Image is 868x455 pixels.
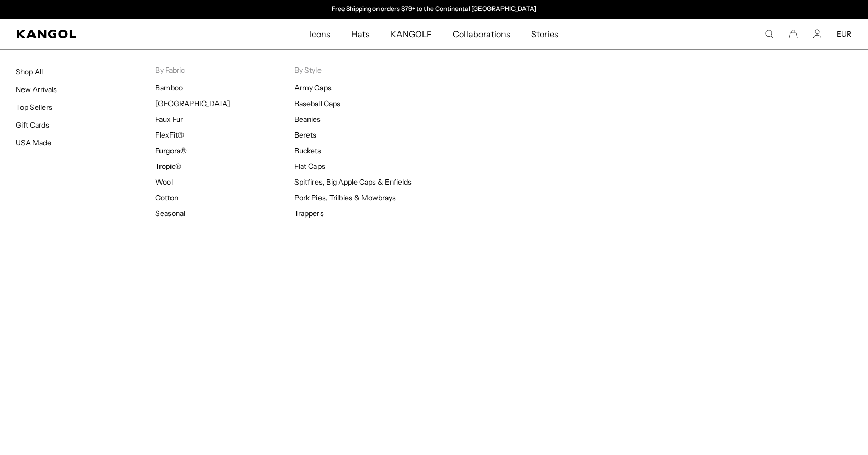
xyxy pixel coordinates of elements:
a: Beanies [294,115,321,124]
a: Stories [521,19,569,49]
div: Announcement [326,5,542,14]
a: Cotton [155,193,178,202]
a: Army Caps [294,83,331,93]
a: Hats [341,19,380,49]
a: Tropic® [155,162,181,171]
a: Shop All [16,67,43,76]
span: KANGOLF [391,19,432,49]
span: Hats [351,19,370,49]
a: Account [813,29,822,39]
a: KANGOLF [380,19,442,49]
a: Kangol [17,30,205,38]
a: Gift Cards [16,120,49,130]
slideshow-component: Announcement bar [326,5,542,14]
a: Collaborations [442,19,520,49]
span: Icons [310,19,330,49]
a: Spitfires, Big Apple Caps & Enfields [294,177,412,187]
a: Trappers [294,209,323,218]
span: Stories [531,19,558,49]
button: EUR [837,29,851,39]
a: Furgora® [155,146,187,155]
a: Bamboo [155,83,183,93]
a: Seasonal [155,209,185,218]
a: New Arrivals [16,85,57,94]
a: USA Made [16,138,51,147]
a: Icons [299,19,341,49]
a: Pork Pies, Trilbies & Mowbrays [294,193,396,202]
a: [GEOGRAPHIC_DATA] [155,99,230,108]
a: Free Shipping on orders $79+ to the Continental [GEOGRAPHIC_DATA] [332,5,537,13]
a: Berets [294,130,316,140]
a: Baseball Caps [294,99,340,108]
span: Collaborations [453,19,510,49]
a: FlexFit® [155,130,184,140]
p: By Style [294,65,434,75]
a: Flat Caps [294,162,325,171]
summary: Search here [764,29,774,39]
div: 1 of 2 [326,5,542,14]
a: Faux Fur [155,115,183,124]
button: Cart [789,29,798,39]
p: By Fabric [155,65,295,75]
a: Buckets [294,146,321,155]
a: Wool [155,177,173,187]
a: Top Sellers [16,103,52,112]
